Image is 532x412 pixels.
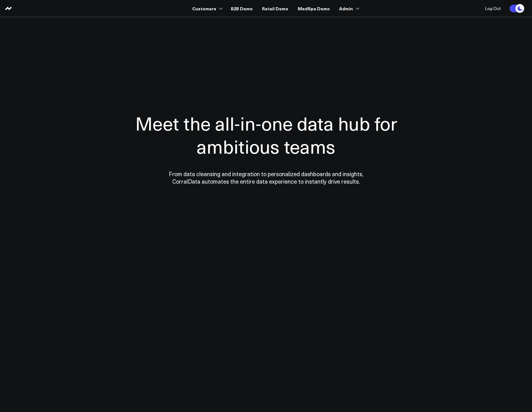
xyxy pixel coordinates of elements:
a: B2B Demo [231,3,253,14]
a: MedSpa Demo [298,3,330,14]
a: Retail Demo [262,3,288,14]
a: Customers [192,3,222,14]
h1: Meet the all-in-one data hub for ambitious teams [113,112,419,158]
a: Admin [339,3,358,14]
p: From data cleansing and integration to personalized dashboards and insights, CorralData automates... [155,170,377,185]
